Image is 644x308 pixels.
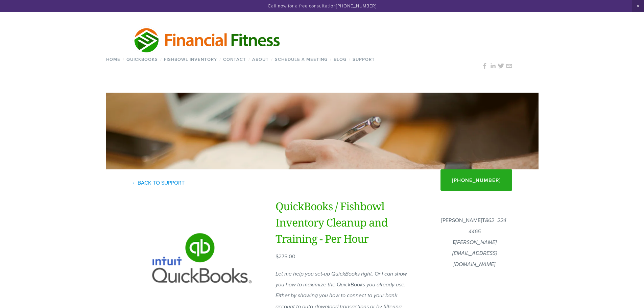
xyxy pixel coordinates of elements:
[276,198,411,247] h1: QuickBooks / Fishbowl Inventory Cleanup and Training - Per Hour
[469,217,508,235] em: 862 -224-4465
[482,216,485,224] strong: T
[332,54,349,64] a: Blog
[13,3,631,9] p: Call now for a free consultation
[248,56,250,63] span: /
[440,169,512,191] a: [PHONE_NUMBER]
[221,54,248,64] a: Contact
[162,54,219,64] a: Fishbowl Inventory
[271,56,273,63] span: /
[160,56,162,63] span: /
[453,238,456,246] strong: E
[132,123,512,139] h1: Support
[351,54,377,64] a: Support
[437,215,512,270] p: [PERSON_NAME]
[250,54,271,64] a: About
[452,239,497,268] em: [PERSON_NAME][EMAIL_ADDRESS][DOMAIN_NAME]
[124,54,160,64] a: QuickBooks
[330,56,332,63] span: /
[104,54,123,64] a: Home
[219,56,221,63] span: /
[132,179,138,186] span: ←
[273,54,330,64] a: Schedule a Meeting
[276,252,411,260] div: $275.00
[132,179,185,186] a: ←Back to Support
[132,25,282,54] img: Financial Fitness Consulting
[123,56,124,63] span: /
[349,56,351,63] span: /
[336,3,377,9] a: [PHONE_NUMBER]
